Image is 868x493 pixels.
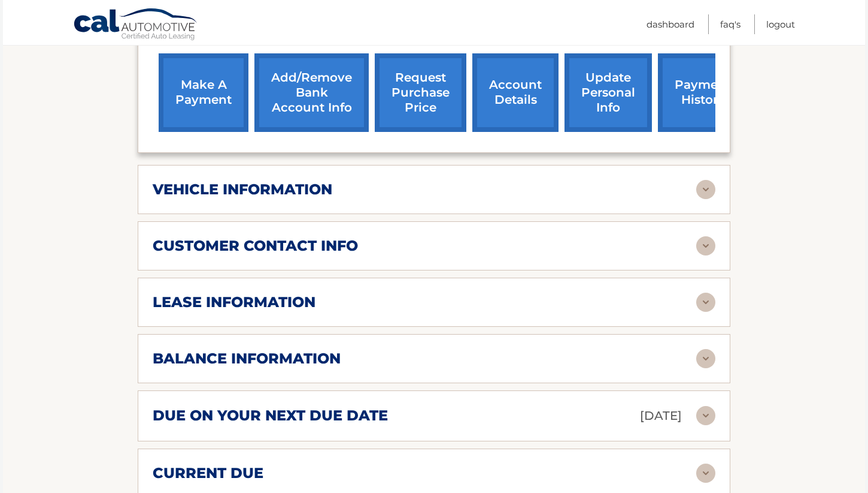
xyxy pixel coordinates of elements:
[696,293,715,312] img: accordion-rest.svg
[73,8,199,43] a: Cal Automotive
[375,53,466,132] a: request purchase price
[153,407,388,425] h2: due on your next due date
[696,406,715,425] img: accordion-rest.svg
[153,181,332,199] h2: vehicle information
[153,350,341,368] h2: balance information
[647,14,694,34] a: Dashboard
[696,349,715,368] img: accordion-rest.svg
[696,180,715,199] img: accordion-rest.svg
[472,53,559,132] a: account details
[696,464,715,483] img: accordion-rest.svg
[159,53,248,132] a: make a payment
[658,53,748,132] a: payment history
[153,237,358,255] h2: customer contact info
[696,236,715,255] img: accordion-rest.svg
[720,14,740,34] a: FAQ's
[766,14,795,34] a: Logout
[640,405,682,426] p: [DATE]
[564,53,652,132] a: update personal info
[153,464,263,482] h2: current due
[153,293,315,311] h2: lease information
[254,53,369,132] a: Add/Remove bank account info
